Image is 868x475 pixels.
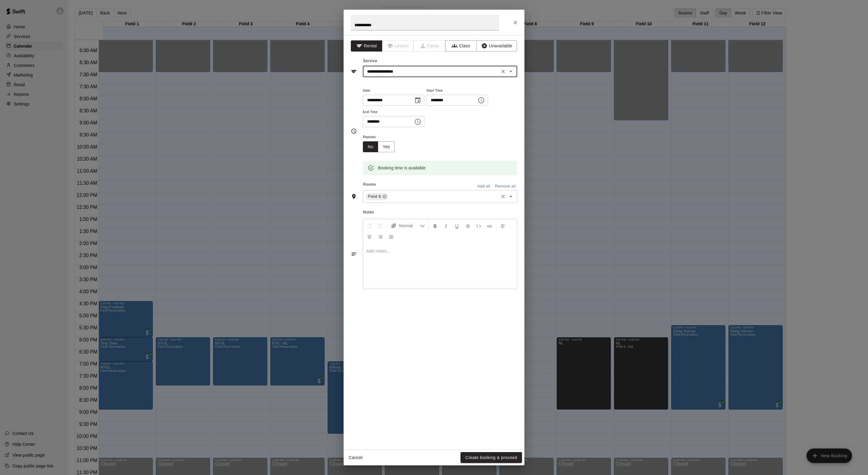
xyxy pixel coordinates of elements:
button: Justify Align [386,231,396,242]
span: Repeats [363,133,400,141]
div: Field 8 [366,193,388,200]
svg: Service [351,68,357,74]
div: outlined button group [363,141,395,153]
button: Format Italics [441,220,451,231]
button: Left Align [498,220,508,231]
button: Clear [499,192,507,201]
span: Start Time [426,87,488,95]
button: Add all [474,182,493,191]
button: Cancel [346,452,365,463]
button: Choose date, selected date is Oct 10, 2025 [412,94,424,106]
span: Service [363,59,377,63]
button: Format Strikethrough [463,220,473,231]
svg: Timing [351,128,357,134]
span: Lessons must be created in the Services page first [382,40,414,52]
svg: Rooms [351,193,357,200]
button: Open [507,192,515,201]
span: Date [363,87,424,95]
span: Camps can only be created in the Services page [414,40,445,52]
button: Create booking & proceed [461,452,522,463]
button: Undo [364,220,375,231]
button: Choose time, selected time is 8:00 PM [412,116,424,128]
span: Field 8 [366,193,383,200]
span: Notes [363,208,517,217]
span: End Time [363,108,424,116]
div: Booking time is available [378,162,426,173]
button: Right Align [375,231,385,242]
button: Open [507,67,515,76]
button: Insert Link [484,220,495,231]
button: Format Underline [452,220,462,231]
button: Formatting Options [388,220,427,231]
button: Format Bold [430,220,440,231]
button: Yes [378,141,395,153]
button: Class [445,40,477,52]
span: Rooms [363,182,376,187]
button: Unavailable [476,40,517,52]
button: Redo [375,220,385,231]
button: No [363,141,378,153]
svg: Notes [351,251,357,257]
button: Remove all [493,182,517,191]
button: Rental [351,40,382,52]
span: Normal [399,223,420,229]
button: Close [510,17,521,28]
button: Insert Code [473,220,484,231]
button: Center Align [364,231,375,242]
button: Clear [499,67,507,76]
button: Choose time, selected time is 5:00 PM [475,94,487,106]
